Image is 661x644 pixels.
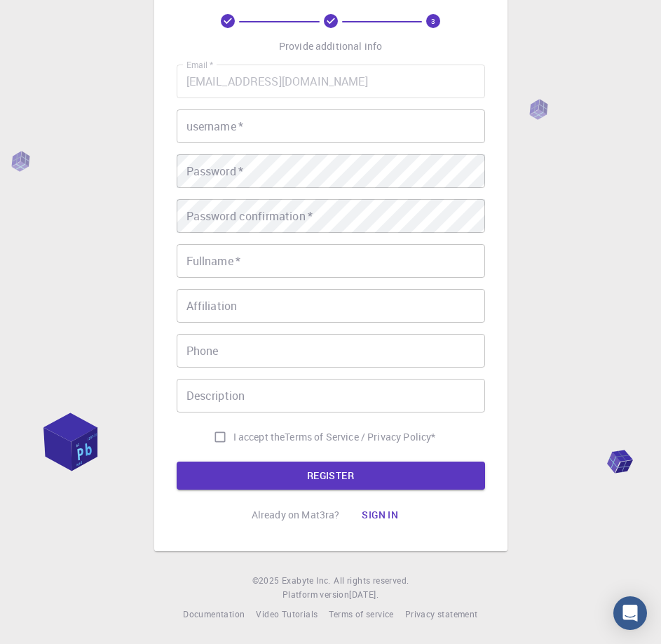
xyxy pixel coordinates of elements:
[334,574,409,588] span: All rights reserved.
[285,430,435,444] p: Terms of Service / Privacy Policy *
[349,588,379,602] a: [DATE].
[279,39,382,53] p: Provide additional info
[183,608,245,619] span: Documentation
[329,608,393,622] a: Terms of service
[282,575,331,586] span: Exabyte Inc.
[233,430,285,444] span: I accept the
[613,596,647,630] div: Open Intercom Messenger
[177,462,485,490] button: REGISTER
[405,608,478,622] a: Privacy statement
[186,59,213,71] label: Email
[285,430,435,444] a: Terms of Service / Privacy Policy*
[282,574,331,588] a: Exabyte Inc.
[350,501,409,529] button: Sign in
[256,608,318,619] span: Video Tutorials
[329,608,393,619] span: Terms of service
[349,589,379,600] span: [DATE] .
[282,588,349,602] span: Platform version
[252,508,340,522] p: Already on Mat3ra?
[256,608,318,622] a: Video Tutorials
[405,608,478,619] span: Privacy statement
[252,574,282,588] span: © 2025
[431,16,435,26] text: 3
[183,608,245,622] a: Documentation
